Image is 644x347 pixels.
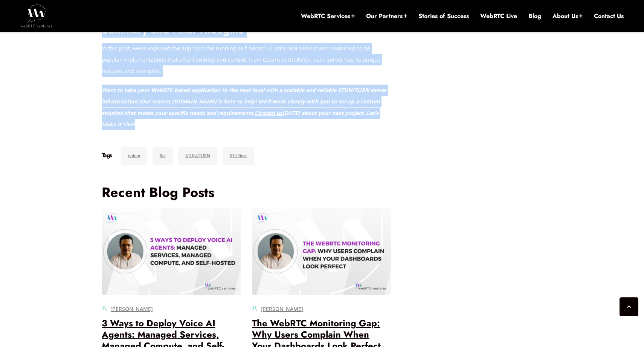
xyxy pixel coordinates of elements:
a: STUNner [223,147,254,165]
a: Contact Us [594,12,624,20]
em: [DATE] about your next project. Let’s Make it Live! [102,109,378,128]
a: WebRTC Live [480,12,517,20]
a: Rel [153,147,173,165]
a: Contact us [255,109,282,117]
em: Want to take your WebRTC-based application to the next level with a scalable and reliable STUN/TU... [102,86,387,105]
img: WebRTC.ventures [20,5,52,27]
a: About Us [552,12,583,20]
a: [PERSON_NAME] [110,305,153,312]
h6: Tags [102,152,112,159]
a: [PERSON_NAME] [261,305,303,312]
h3: Recent Blog Posts [102,184,392,200]
h2: Choosing the Right Self-Hosted STUN/TURN Server: A Summary and Final Thoughts [102,11,392,37]
a: STUN/TURN [178,147,217,165]
a: Stories of Success [418,12,469,20]
a: WebRTC Services [301,12,355,20]
a: Blog [528,12,541,20]
a: coturn [121,147,147,165]
a: Our team [140,98,165,105]
a: Our Partners [366,12,407,20]
em: at [DOMAIN_NAME] is here to help! We’ll work closely with you to set up a custom solution that me... [102,98,380,116]
p: In this post, we’ve explored the approach for running self-hosted STUN/TURN servers and examined ... [102,43,392,77]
